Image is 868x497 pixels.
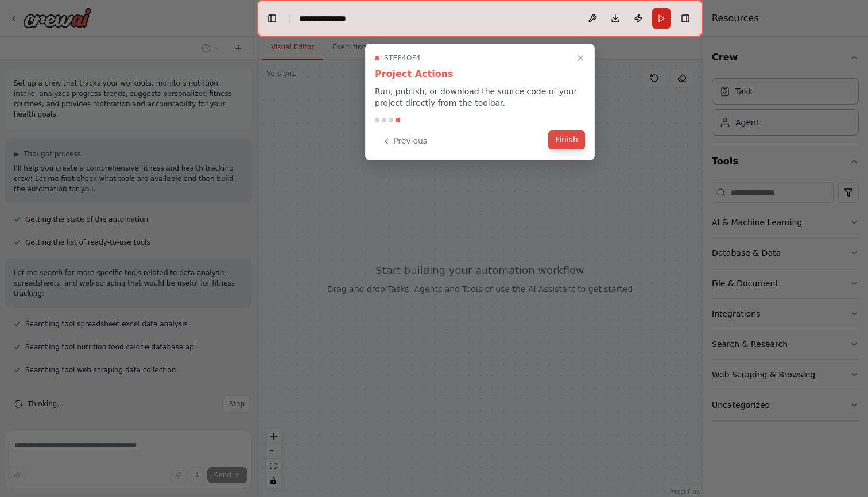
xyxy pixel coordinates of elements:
[384,53,421,63] span: Step 4 of 4
[573,51,587,65] button: Close walkthrough
[264,10,280,26] button: Hide left sidebar
[375,67,585,81] h3: Project Actions
[375,86,585,109] p: Run, publish, or download the source code of your project directly from the toolbar.
[548,130,585,149] button: Finish
[375,132,434,151] button: Previous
